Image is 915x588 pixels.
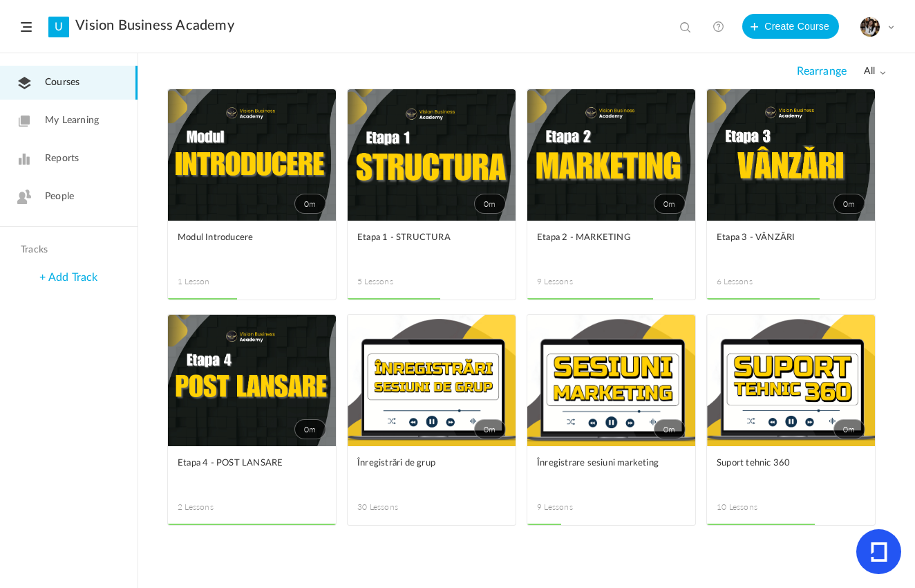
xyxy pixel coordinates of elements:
span: Înregistrări de grup [357,456,485,471]
span: Etapa 4 - POST LANSARE [178,456,305,471]
h4: Tracks [21,244,113,256]
a: Înregistrări de grup [357,456,506,487]
a: 0m [527,89,695,221]
span: 0m [474,194,506,214]
span: Courses [45,75,79,90]
a: 0m [527,315,695,446]
span: Etapa 3 - VÂNZĂRI [717,230,845,246]
button: Create Course [742,14,839,39]
span: 0m [294,419,326,439]
span: Înregistrare sesiuni marketing [537,456,665,471]
span: 0m [474,419,506,439]
a: 0m [168,89,336,221]
span: 9 Lessons [537,275,612,288]
span: 1 Lesson [178,275,252,288]
img: tempimagehs7pti.png [860,17,880,37]
span: all [864,66,886,77]
a: Etapa 4 - POST LANSARE [178,456,326,487]
span: 0m [294,194,326,214]
a: 0m [348,315,516,446]
span: 10 Lessons [717,501,791,513]
span: People [45,190,74,204]
a: 0m [168,315,336,446]
a: Înregistrare sesiuni marketing [537,456,686,487]
span: Suport tehnic 360 [717,456,845,471]
span: Etapa 1 - STRUCTURA [357,230,485,246]
a: 0m [707,89,875,221]
a: Modul Introducere [178,230,326,261]
span: 0m [833,194,865,214]
span: Rearrange [797,65,847,78]
span: 0m [654,194,686,214]
a: 0m [348,89,516,221]
span: Reports [45,151,79,166]
a: Etapa 1 - STRUCTURA [357,230,506,261]
span: 6 Lessons [717,275,791,288]
span: 5 Lessons [357,275,432,288]
a: Vision Business Academy [75,17,234,34]
span: My Learning [45,113,99,128]
span: 0m [833,419,865,439]
span: 2 Lessons [178,501,252,513]
span: 30 Lessons [357,501,432,513]
a: + Add Track [39,272,97,283]
a: Suport tehnic 360 [717,456,865,487]
a: U [48,17,69,37]
a: 0m [707,315,875,446]
span: Etapa 2 - MARKETING [537,230,665,246]
span: 0m [654,419,686,439]
a: Etapa 3 - VÂNZĂRI [717,230,865,261]
span: Modul Introducere [178,230,305,246]
span: 9 Lessons [537,501,612,513]
a: Etapa 2 - MARKETING [537,230,686,261]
